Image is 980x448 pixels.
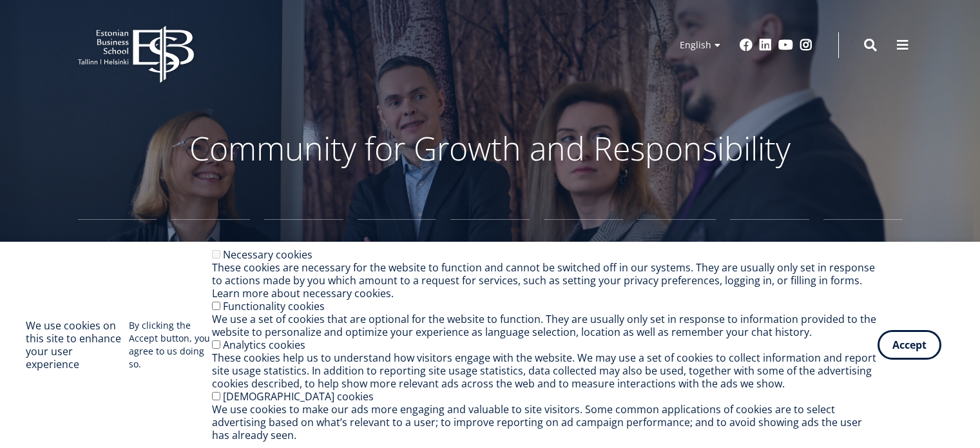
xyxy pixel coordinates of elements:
[740,39,753,52] a: Facebook
[823,219,903,284] a: Microdegrees
[450,219,530,284] a: International Experience
[223,248,312,262] label: Necessary cookies
[759,39,772,52] a: Linkedin
[778,39,793,52] a: Youtube
[212,351,878,390] div: These cookies help us to understand how visitors engage with the website. We may use a set of coo...
[171,219,250,284] a: Bachelor's Studies
[878,330,941,360] button: Accept
[212,403,878,442] div: We use cookies to make our ads more engaging and valuable to site visitors. Some common applicati...
[223,338,305,352] label: Analytics cookies
[223,299,325,313] label: Functionality cookies
[637,219,716,284] a: Open University
[212,313,878,338] div: We use a set of cookies that are optional for the website to function. They are usually only set ...
[544,219,623,284] a: Research and Doctoral Studies
[358,219,437,284] a: Admission
[26,319,129,371] h2: We use cookies on this site to enhance your user experience
[212,261,878,300] div: These cookies are necessary for the website to function and cannot be switched off in our systems...
[129,319,212,371] p: By clicking the Accept button, you agree to us doing so.
[149,129,832,168] p: Community for Growth and Responsibility
[264,219,343,284] a: Master's Studies
[800,39,812,52] a: Instagram
[223,389,374,404] label: [DEMOGRAPHIC_DATA] cookies
[78,219,157,284] a: EBS High School
[730,219,809,284] a: Executive Education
